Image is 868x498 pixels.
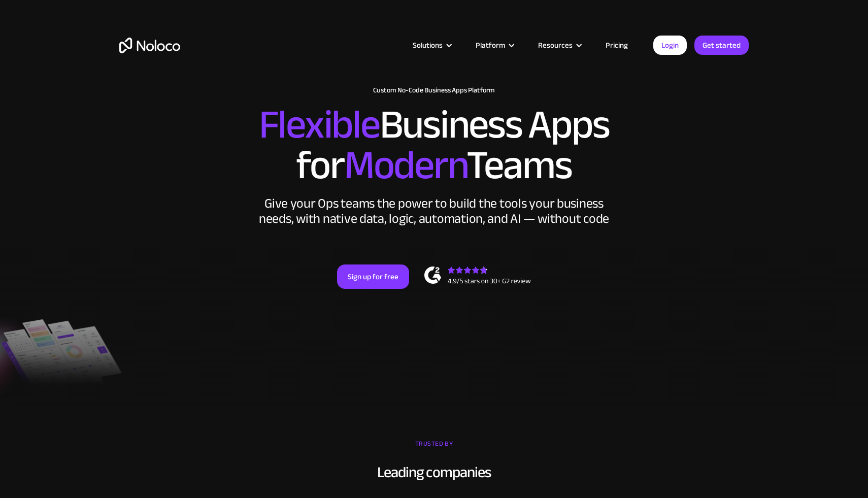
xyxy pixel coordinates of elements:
a: Get started [694,36,749,55]
a: home [119,38,180,53]
div: Platform [463,39,525,52]
div: Give your Ops teams the power to build the tools your business needs, with native data, logic, au... [256,196,612,226]
a: Sign up for free [337,264,409,289]
div: Resources [525,39,593,52]
a: Login [653,36,687,55]
div: Platform [476,39,505,52]
span: Modern [344,127,466,203]
h2: Business Apps for Teams [119,105,749,186]
a: Pricing [593,39,641,52]
div: Solutions [400,39,463,52]
div: Solutions [413,39,443,52]
span: Flexible [259,87,380,162]
div: Resources [538,39,573,52]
